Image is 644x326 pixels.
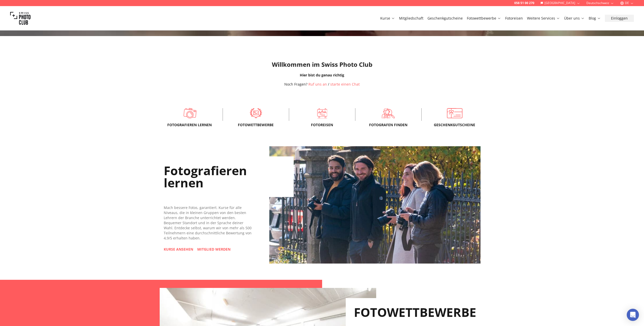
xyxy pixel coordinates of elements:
button: Kurse [378,15,397,22]
span: Fotografen finden [364,122,413,127]
a: Mitgliedschaft [399,16,423,21]
span: Noch Fragen? [284,82,307,87]
div: / [284,82,360,87]
a: MITGLIED WERDEN [197,247,230,252]
div: Hier bist du genau richtig [4,73,640,78]
span: Fotowettbewerbe [231,122,281,127]
a: Fotowettbewerbe [467,16,501,21]
div: Open Intercom Messenger [627,309,639,321]
div: Mach bessere Fotos, garantiert. Kurse für alle Niveaus, die in kleinen Gruppen von den besten Leh... [164,205,253,241]
button: Über uns [562,15,587,22]
a: Geschenkgutscheine [430,108,480,118]
a: Fotografieren lernen [165,108,214,118]
span: Fotoreisen [297,122,347,127]
a: Über uns [564,16,585,21]
button: Fotowettbewerbe [465,15,503,22]
button: starte einen Chat [330,82,360,87]
a: Kurse [380,16,395,21]
a: Fotoreisen [505,16,523,21]
a: Weitere Services [527,16,560,21]
a: Fotoreisen [297,108,347,118]
a: Ruf uns an [308,82,327,87]
button: Einloggen [605,15,634,22]
h1: Willkommen im Swiss Photo Club [4,60,640,69]
a: 058 51 00 270 [514,1,534,5]
button: Mitgliedschaft [397,15,425,22]
a: Blog [589,16,601,21]
button: Geschenkgutscheine [425,15,465,22]
a: Fotowettbewerbe [231,108,281,118]
span: Fotografieren lernen [165,122,214,127]
button: Weitere Services [525,15,562,22]
button: Blog [587,15,603,22]
span: Geschenkgutscheine [430,122,480,127]
a: Geschenkgutscheine [427,16,463,21]
img: Learn Photography [269,146,481,264]
a: Fotografen finden [364,108,413,118]
a: KURSE ANSEHEN [164,247,193,252]
button: Fotoreisen [503,15,525,22]
h2: Fotografieren lernen [164,156,294,197]
img: Swiss photo club [10,8,30,28]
